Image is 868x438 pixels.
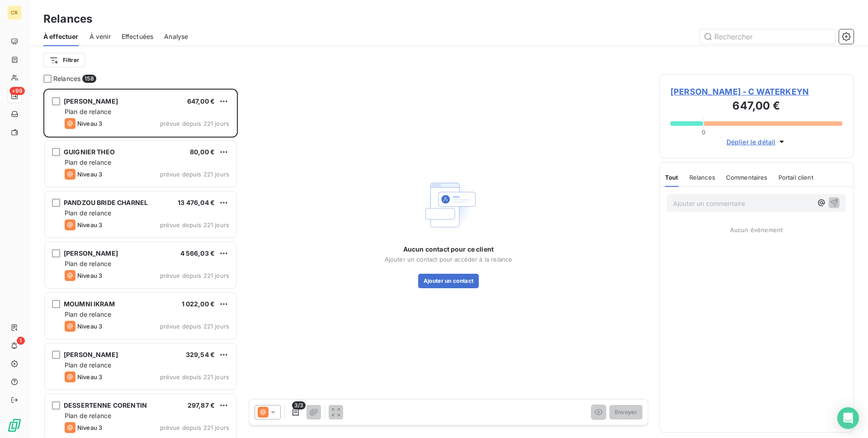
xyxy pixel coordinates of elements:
[178,199,215,206] span: 13 476,04 €
[837,407,859,429] div: Open Intercom Messenger
[160,221,229,229] span: prévue depuis 221 jours
[65,310,111,318] span: Plan de relance
[77,323,102,330] span: Niveau 3
[43,32,79,41] span: À effectuer
[670,86,842,98] span: [PERSON_NAME] - C WATERKEYN
[160,120,229,127] span: prévue depuis 221 jours
[730,226,783,233] span: Aucun évènement
[160,272,229,279] span: prévue depuis 221 jours
[726,174,768,181] span: Commentaires
[689,174,715,181] span: Relances
[186,351,215,358] span: 329,54 €
[164,32,188,41] span: Analyse
[64,401,147,409] span: DESSERTENNE CORENTIN
[90,32,111,41] span: À venir
[702,129,705,136] span: 0
[292,401,306,409] span: 3/3
[43,11,92,27] h3: Relances
[65,260,111,267] span: Plan de relance
[187,97,215,105] span: 647,00 €
[160,171,229,178] span: prévue depuis 221 jours
[65,158,111,166] span: Plan de relance
[670,98,842,116] h3: 647,00 €
[64,97,118,105] span: [PERSON_NAME]
[65,412,111,419] span: Plan de relance
[403,245,494,254] span: Aucun contact pour ce client
[160,323,229,330] span: prévue depuis 221 jours
[43,89,238,438] div: grid
[64,300,115,308] span: MOUMNI IKRAM
[53,74,80,83] span: Relances
[160,424,229,431] span: prévue depuis 221 jours
[77,373,102,381] span: Niveau 3
[418,274,479,288] button: Ajouter un contact
[726,137,776,147] span: Déplier le détail
[64,249,118,257] span: [PERSON_NAME]
[77,120,102,127] span: Niveau 3
[122,32,154,41] span: Effectuées
[43,53,85,67] button: Filtrer
[160,373,229,381] span: prévue depuis 221 jours
[724,137,789,147] button: Déplier le détail
[609,405,642,419] button: Envoyer
[82,75,96,83] span: 158
[77,221,102,229] span: Niveau 3
[64,148,115,156] span: GUIGNIER THEO
[7,5,22,20] div: CR
[65,361,111,369] span: Plan de relance
[665,174,679,181] span: Tout
[190,148,215,156] span: 80,00 €
[180,249,215,257] span: 4 566,03 €
[7,418,22,433] img: Logo LeanPay
[700,29,835,44] input: Rechercher
[9,87,25,95] span: +99
[420,176,477,234] img: Empty state
[182,300,215,308] span: 1 022,00 €
[77,171,102,178] span: Niveau 3
[17,337,25,345] span: 1
[77,272,102,279] span: Niveau 3
[64,351,118,358] span: [PERSON_NAME]
[778,174,813,181] span: Portail client
[188,401,215,409] span: 297,87 €
[77,424,102,431] span: Niveau 3
[65,209,111,217] span: Plan de relance
[65,108,111,115] span: Plan de relance
[64,199,148,206] span: PANDZOU BRIDE CHARNEL
[385,256,513,263] span: Ajouter un contact pour accéder à la relance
